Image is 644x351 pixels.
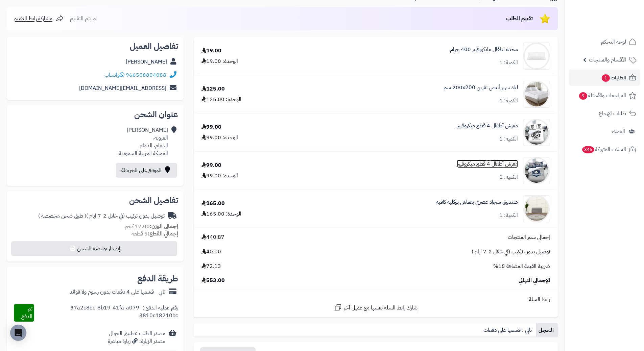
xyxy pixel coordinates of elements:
[38,212,165,220] div: توصيل بدون تركيب (في خلال 2-7 ايام )
[116,163,177,178] a: الموقع على الخريطة
[499,211,518,219] div: الكمية: 1
[12,196,178,204] h2: تفاصيل الشحن
[612,127,625,136] span: العملاء
[589,55,626,65] span: الأقسام والمنتجات
[344,304,418,312] span: شارك رابط السلة نفسها مع عميل آخر
[598,19,638,33] img: logo-2.png
[569,87,640,104] a: المراجعات والأسئلة9
[108,330,165,345] div: مصدر الطلب :تطبيق الجوال
[457,160,518,168] a: مفرش أطفال 4 قطع ميكروفيبر
[21,305,32,321] span: تم الدفع
[444,84,518,92] a: لباد سرير أبيض نفرين 200x200 سم
[493,262,550,270] span: ضريبة القيمة المضافة 15%
[450,46,518,53] a: مخدة اطفال مايكروفيبر 400 جرام
[10,325,26,341] div: Open Intercom Messenger
[523,157,550,184] img: 1736335400-110203010077-90x90.jpg
[481,323,536,337] a: تابي : قسمها على دفعات
[569,105,640,122] a: طلبات الإرجاع
[148,230,178,238] strong: إجمالي القطع:
[506,15,533,23] span: تقييم الطلب
[581,145,626,154] span: السلات المتروكة
[523,195,550,222] img: 1753261164-1-90x90.jpg
[569,34,640,50] a: لوحة التحكم
[108,337,165,345] div: مصدر الزيارة: زيارة مباشرة
[201,210,241,218] div: الوحدة: 165.00
[201,233,224,241] span: 440.87
[132,230,178,238] small: 5 قطعة
[104,71,124,79] a: واتساب
[601,37,626,47] span: لوحة التحكم
[201,123,221,131] div: 99.00
[70,15,97,23] span: لم يتم التقييم
[201,248,221,256] span: 40.00
[201,172,238,180] div: الوحدة: 99.00
[126,71,166,79] a: 966508804088
[601,73,626,82] span: الطلبات
[125,222,178,230] small: 17.00 كجم
[523,119,550,146] img: 1736335237-110203010072-90x90.jpg
[201,200,225,207] div: 165.00
[119,126,168,157] div: [PERSON_NAME] العروبه، الدمام، الدمام المملكة العربية السعودية
[196,296,555,303] div: رابط السلة
[201,277,225,284] span: 553.00
[12,110,178,119] h2: عنوان الشحن
[569,123,640,140] a: العملاء
[201,85,225,93] div: 125.00
[201,96,241,103] div: الوحدة: 125.00
[599,109,626,118] span: طلبات الإرجاع
[126,58,167,66] a: [PERSON_NAME]
[201,262,221,270] span: 72.13
[578,91,626,100] span: المراجعات والأسئلة
[150,222,178,230] strong: إجمالي الوزن:
[569,70,640,86] a: الطلبات1
[334,303,418,312] a: شارك رابط السلة نفسها مع عميل آخر
[523,43,550,70] img: 1728486839-220106010210-90x90.jpg
[201,161,221,169] div: 99.00
[499,135,518,143] div: الكمية: 1
[201,57,238,65] div: الوحدة: 19.00
[602,74,610,82] span: 1
[201,134,238,142] div: الوحدة: 99.00
[499,97,518,105] div: الكمية: 1
[11,241,177,256] button: إصدار بوليصة الشحن
[436,198,518,206] a: صندوق سجاد عصري بقماش بوكليه كافيه
[38,212,86,220] span: ( طرق شحن مخصصة )
[499,59,518,67] div: الكمية: 1
[472,248,550,256] span: توصيل بدون تركيب (في خلال 2-7 ايام )
[582,146,594,153] span: 346
[201,47,221,55] div: 19.00
[14,15,52,23] span: مشاركة رابط التقييم
[536,323,558,337] a: السجل
[137,275,178,283] h2: طريقة الدفع
[579,92,587,100] span: 9
[79,84,166,92] a: [EMAIL_ADDRESS][DOMAIN_NAME]
[70,288,165,296] div: تابي - قسّمها على 4 دفعات بدون رسوم ولا فوائد
[457,122,518,130] a: مفرش أطفال 4 قطع ميكروفيبر
[523,81,550,108] img: 1732186343-220107020015-90x90.jpg
[508,233,550,241] span: إجمالي سعر المنتجات
[34,304,178,322] div: رقم عملية الدفع : 37a2c8ec-8b19-41fa-a079-3810c18210bc
[14,15,64,23] a: مشاركة رابط التقييم
[569,141,640,157] a: السلات المتروكة346
[499,173,518,181] div: الكمية: 1
[12,42,178,50] h2: تفاصيل العميل
[519,277,550,284] span: الإجمالي النهائي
